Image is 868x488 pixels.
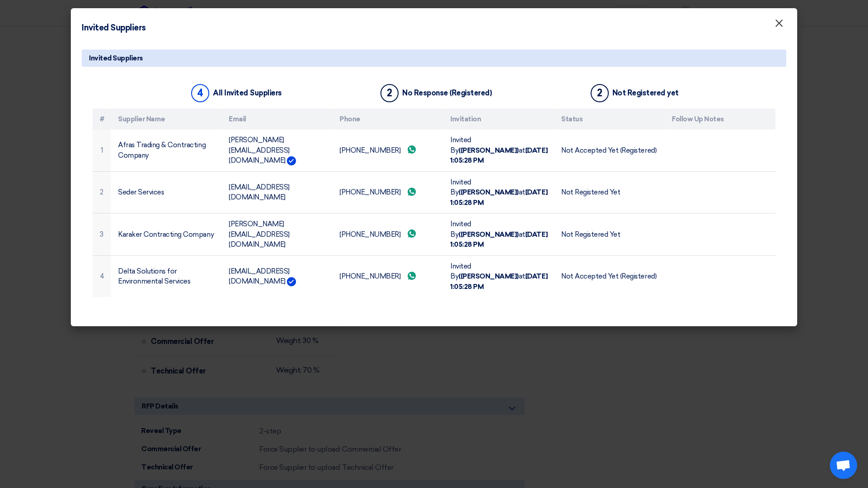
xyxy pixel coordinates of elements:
span: × [774,16,784,35]
span: Invited By at [450,178,547,207]
td: Karaker Contracting Company [111,214,222,256]
td: 4 [93,255,111,297]
div: Not Accepted Yet (Registered) [561,145,657,156]
td: 1 [93,129,111,171]
span: Invited Suppliers [89,53,143,63]
div: Open chat [830,452,857,479]
th: Email [222,109,332,130]
img: Verified Account [287,156,296,165]
span: Invited By at [450,136,547,164]
th: Follow Up Notes [665,109,775,130]
b: [DATE] 1:05:28 PM [450,272,547,291]
div: Not Registered Yet [561,187,657,198]
img: Verified Account [287,277,296,286]
th: # [93,109,111,130]
div: All Invited Suppliers [213,89,282,97]
div: 2 [380,84,399,102]
td: [PHONE_NUMBER] [332,171,443,214]
td: [PHONE_NUMBER] [332,214,443,256]
b: ([PERSON_NAME]) [459,146,519,154]
th: Supplier Name [111,109,222,130]
button: Close [767,15,791,33]
div: 2 [591,84,609,102]
div: 4 [191,84,209,102]
th: Phone [332,109,443,130]
div: Not Registered yet [612,89,679,97]
div: No Response (Registered) [402,89,492,97]
b: ([PERSON_NAME]) [459,188,519,196]
div: Not Accepted Yet (Registered) [561,271,657,282]
div: Not Registered Yet [561,229,657,240]
td: Afras Trading & Contracting Company [111,129,222,171]
td: [EMAIL_ADDRESS][DOMAIN_NAME] [222,171,332,214]
td: [EMAIL_ADDRESS][DOMAIN_NAME] [222,255,332,297]
td: Seder Services [111,171,222,214]
b: ([PERSON_NAME]) [459,272,519,280]
td: 3 [93,214,111,256]
td: [PHONE_NUMBER] [332,255,443,297]
th: Status [554,109,665,130]
th: Invitation [443,109,554,130]
td: 2 [93,171,111,214]
b: ([PERSON_NAME]) [459,230,519,239]
b: [DATE] 1:05:28 PM [450,188,547,207]
span: Invited By at [450,262,547,291]
td: [PERSON_NAME][EMAIL_ADDRESS][DOMAIN_NAME] [222,129,332,171]
td: Delta Solutions for Environmental Services [111,255,222,297]
span: Invited By at [450,220,547,249]
td: [PHONE_NUMBER] [332,129,443,171]
h4: Invited Suppliers [82,22,146,34]
td: [PERSON_NAME][EMAIL_ADDRESS][DOMAIN_NAME] [222,214,332,256]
